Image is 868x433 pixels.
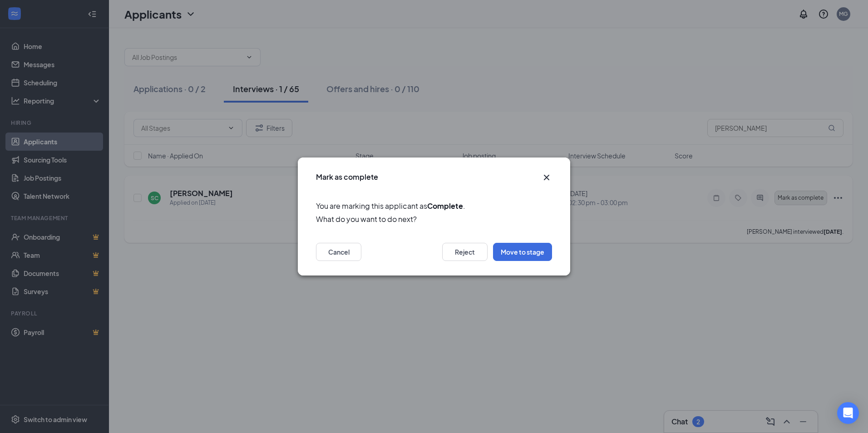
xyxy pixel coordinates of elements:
[493,243,552,261] button: Move to stage
[316,213,552,225] span: What do you want to do next?
[837,402,859,424] div: Open Intercom Messenger
[316,243,361,261] button: Cancel
[442,243,488,261] button: Reject
[316,172,378,182] h3: Mark as complete
[316,200,552,212] span: You are marking this applicant as .
[541,172,552,183] button: Close
[427,201,463,211] b: Complete
[541,172,552,183] svg: Cross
